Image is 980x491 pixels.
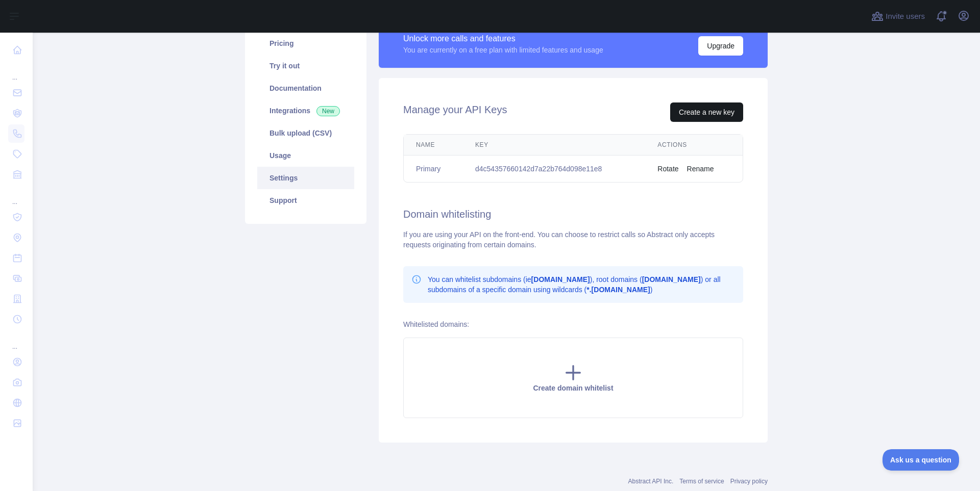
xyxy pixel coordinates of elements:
div: If you are using your API on the front-end. You can choose to restrict calls so Abstract only acc... [403,229,743,250]
h2: Domain whitelisting [403,207,743,221]
a: Usage [257,144,354,167]
a: Support [257,189,354,212]
button: Rename [687,164,714,174]
a: Terms of service [679,478,724,485]
label: Whitelisted domains: [403,320,469,328]
th: Actions [645,135,743,156]
span: Invite users [886,11,925,22]
th: Key [463,135,645,156]
span: New [316,106,340,116]
a: Settings [257,167,354,189]
a: Integrations New [257,99,354,122]
a: Abstract API Inc. [628,478,674,485]
td: d4c54357660142d7a22b764d098e11e8 [463,156,645,183]
button: Invite users [869,8,927,24]
b: *.[DOMAIN_NAME] [586,286,650,294]
div: Unlock more calls and features [403,33,603,45]
span: Create domain whitelist [533,384,613,392]
div: ... [8,61,24,82]
div: You are currently on a free plan with limited features and usage [403,45,603,55]
div: ... [8,330,24,351]
td: Primary [404,156,463,183]
h2: Manage your API Keys [403,102,507,122]
b: [DOMAIN_NAME] [531,275,590,283]
th: Name [404,135,463,156]
a: Privacy policy [730,478,768,485]
a: Bulk upload (CSV) [257,122,354,144]
iframe: Toggle Customer Support [883,449,960,471]
a: Documentation [257,77,354,99]
button: Upgrade [698,36,743,56]
p: You can whitelist subdomains (ie ), root domains ( ) or all subdomains of a specific domain using... [428,274,735,295]
b: [DOMAIN_NAME] [642,275,701,283]
button: Create a new key [670,102,743,122]
a: Pricing [257,32,354,55]
a: Try it out [257,55,354,77]
div: ... [8,186,24,206]
button: Rotate [657,164,678,174]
